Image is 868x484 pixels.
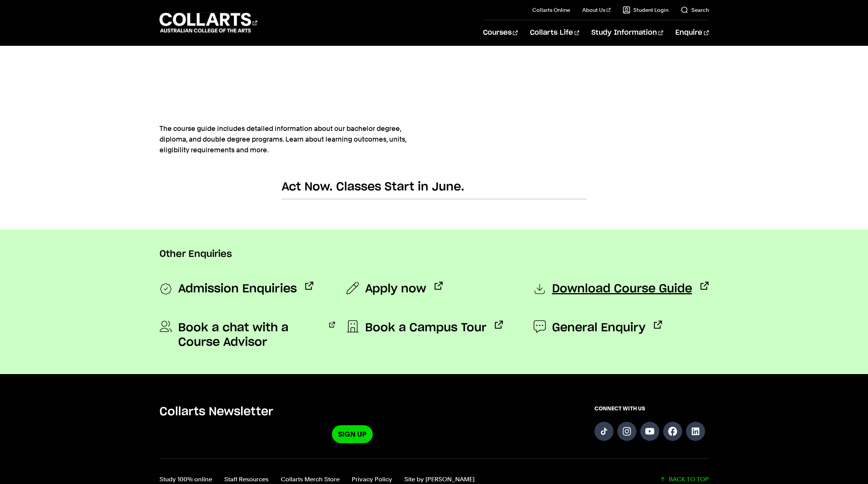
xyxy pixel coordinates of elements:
a: Book a chat with a Course Advisor [159,321,335,350]
a: Collarts Life [530,20,579,45]
a: Book a Campus Tour [346,321,503,335]
a: Courses [483,20,518,45]
a: Study Information [591,20,663,45]
span: Download Course Guide [552,282,692,297]
a: Sign Up [332,425,373,443]
h2: Act Now. Classes Start in June. [282,180,587,199]
a: Follow us on LinkedIn [686,422,705,441]
div: Go to homepage [159,12,257,34]
a: Follow us on Facebook [663,422,682,441]
div: Connect with us on social media [594,405,709,443]
a: Follow us on TikTok [594,422,614,441]
h5: Collarts Newsletter [159,405,546,419]
span: General Enquiry [552,321,646,335]
a: Follow us on YouTube [640,422,659,441]
a: About Us [582,6,610,14]
a: Student Login [623,6,668,14]
a: Download Course Guide [533,282,709,297]
a: Apply now [346,282,443,296]
a: Enquire [675,20,709,45]
span: Apply now [365,282,426,296]
a: General Enquiry [533,321,662,335]
a: Admission Enquiries [159,282,313,297]
p: The course guide includes detailed information about our bachelor degree, diploma, and double deg... [159,123,410,155]
span: CONNECT WITH US [594,405,709,412]
p: Other Enquiries [159,248,709,260]
a: Follow us on Instagram [617,422,636,441]
a: Search [681,6,709,14]
a: Collarts Online [532,6,570,14]
span: Admission Enquiries [178,282,297,297]
span: Book a Campus Tour [365,321,486,335]
span: Book a chat with a Course Advisor [178,321,321,350]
